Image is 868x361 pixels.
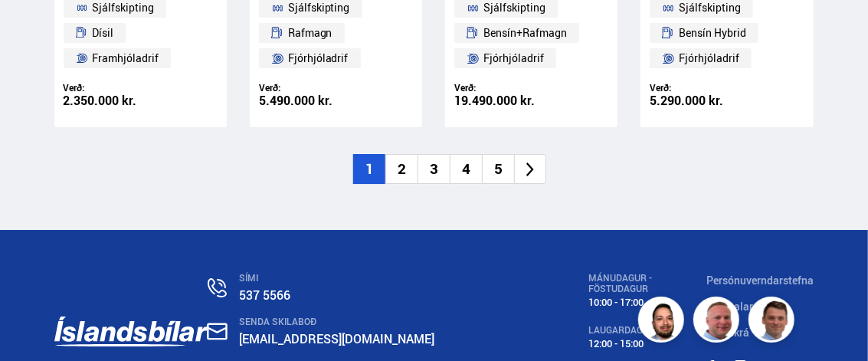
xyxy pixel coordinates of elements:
[288,49,349,67] span: Fjórhjóladrif
[353,154,385,184] li: 1
[288,24,332,42] span: Rafmagn
[679,49,739,67] span: Fjórhjóladrif
[259,82,413,94] div: Verð:
[482,154,514,184] li: 5
[454,82,608,94] div: Verð:
[679,24,746,42] span: Bensín Hybrid
[650,94,804,107] div: 5.290.000 kr.
[589,297,707,308] div: 10:00 - 17:00
[751,299,797,345] img: FbJEzSuNWCJXmdc-.webp
[240,330,435,347] a: [EMAIL_ADDRESS][DOMAIN_NAME]
[696,299,742,345] img: siFngHWaQ9KaOqBr.png
[450,154,482,184] li: 4
[483,24,567,42] span: Bensín+Rafmagn
[589,338,707,350] div: 12:00 - 15:00
[64,82,218,94] div: Verð:
[454,94,608,107] div: 19.490.000 kr.
[64,94,218,107] div: 2.350.000 kr.
[640,299,686,345] img: nhp88E3Fdnt1Opn2.png
[92,24,113,42] span: Dísil
[12,6,58,52] button: Opna LiveChat spjallviðmót
[483,49,544,67] span: Fjórhjóladrif
[208,278,227,297] img: n0V2lOsqF3l1V2iz.svg
[418,154,450,184] li: 3
[589,273,707,294] div: MÁNUDAGUR - FÖSTUDAGUR
[589,325,707,336] div: LAUGARDAGAR
[240,317,589,327] div: SENDA SKILABOÐ
[240,287,291,304] a: 537 5566
[207,323,228,340] img: nHj8e-n-aHgjukTg.svg
[92,49,159,67] span: Framhjóladrif
[707,273,814,287] a: Persónuverndarstefna
[240,273,589,284] div: SÍMI
[259,94,413,107] div: 5.490.000 kr.
[650,82,804,94] div: Verð:
[385,154,418,184] li: 2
